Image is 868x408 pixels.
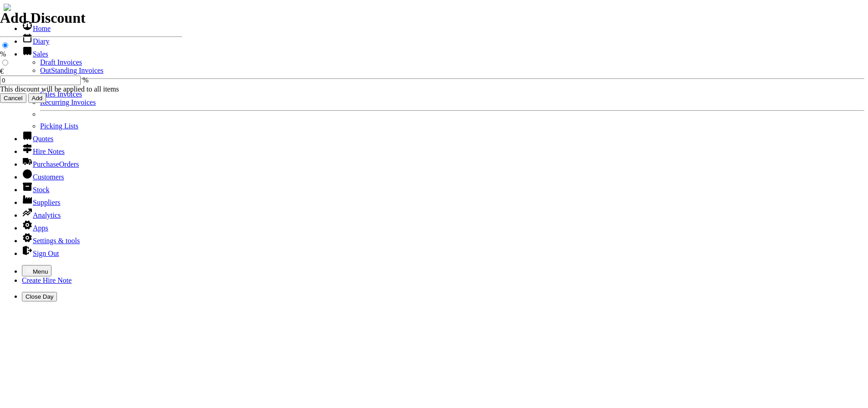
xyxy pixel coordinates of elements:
li: Suppliers [22,194,864,207]
a: Picking Lists [40,122,78,130]
button: Menu [22,265,51,276]
a: Stock [22,186,49,194]
li: Hire Notes [22,143,864,156]
input: € [2,60,8,66]
a: Analytics [22,211,61,219]
input: % [2,42,8,48]
a: Sign Out [22,250,59,257]
a: Settings & tools [22,237,80,245]
input: Add [28,93,46,103]
li: Sales [22,46,864,130]
span: % [82,76,88,84]
button: Close Day [22,292,57,301]
a: PurchaseOrders [22,160,79,168]
a: Suppliers [22,199,60,206]
a: Create Hire Note [22,276,72,284]
ul: Sales [22,58,864,130]
a: Apps [22,224,48,232]
a: Customers [22,173,64,181]
a: Quotes [22,135,53,143]
li: Stock [22,181,864,194]
a: Hire Notes [22,148,65,155]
